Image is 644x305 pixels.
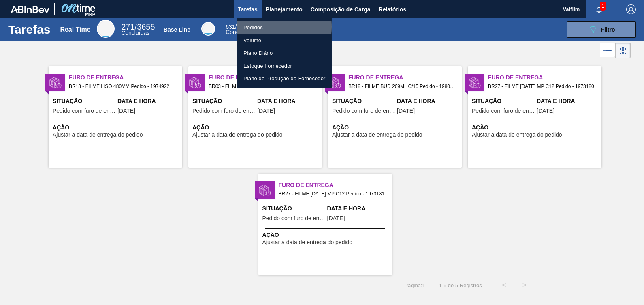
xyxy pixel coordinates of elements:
a: Pedidos [237,21,332,34]
a: Plano de Produção do Fornecedor [237,72,332,85]
a: Plano Diário [237,47,332,60]
a: Estoque Fornecedor [237,60,332,73]
a: Volume [237,34,332,47]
